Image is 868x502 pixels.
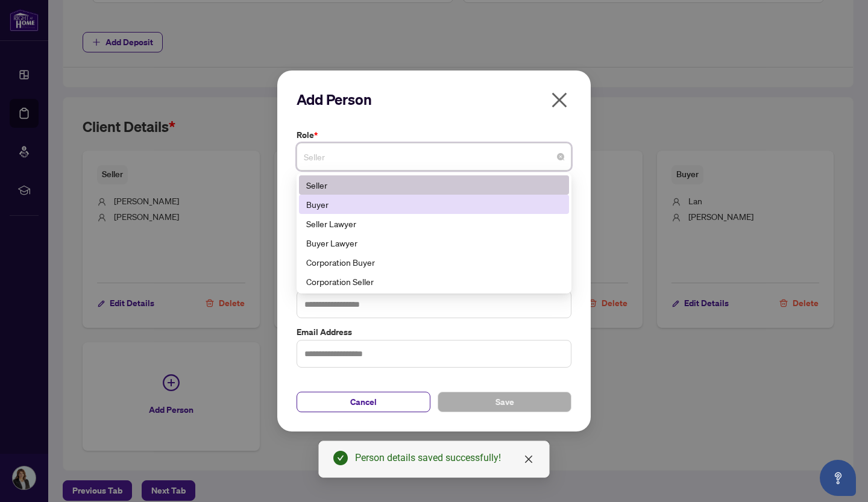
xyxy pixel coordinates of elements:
div: Buyer [299,195,569,214]
label: Role [297,128,571,142]
div: Buyer Lawyer [306,236,562,249]
div: Seller Lawyer [299,214,569,233]
div: Buyer [306,198,562,211]
span: close-circle [557,153,564,160]
span: Cancel [350,392,377,412]
div: Seller Lawyer [306,217,562,230]
span: close [524,454,533,464]
button: Open asap [820,460,856,496]
div: Person details saved successfully! [355,451,535,465]
div: Corporation Seller [299,272,569,291]
span: check-circle [333,451,348,465]
div: Seller [306,178,562,192]
button: Save [438,392,571,412]
span: Seller [304,145,564,168]
button: Cancel [297,392,430,412]
div: Buyer Lawyer [299,233,569,253]
label: Email Address [297,325,571,339]
h2: Add Person [297,90,571,109]
div: Corporation Buyer [306,256,562,269]
div: Seller [299,175,569,195]
span: close [550,90,569,110]
div: Corporation Buyer [299,253,569,272]
div: Corporation Seller [306,275,562,288]
a: Close [522,453,535,466]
